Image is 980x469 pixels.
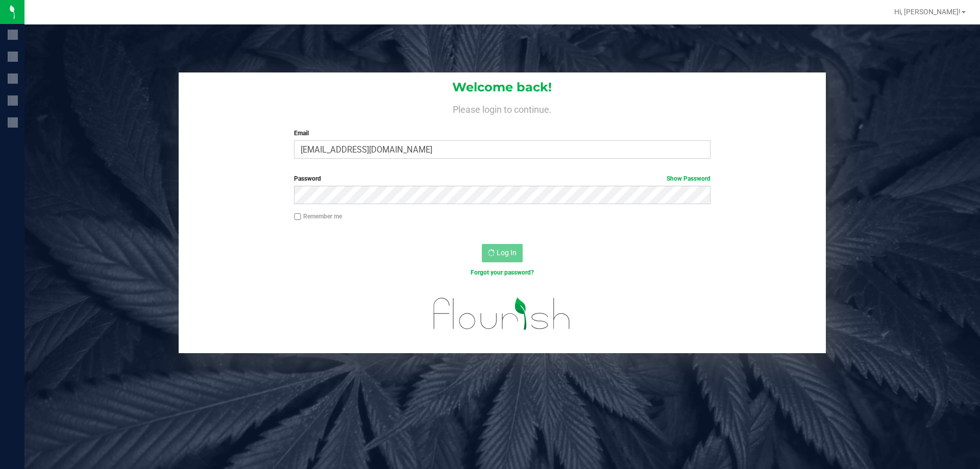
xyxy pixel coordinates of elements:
[294,212,342,221] label: Remember me
[667,175,710,182] a: Show Password
[421,288,583,340] img: flourish_logo.svg
[471,269,534,276] a: Forgot your password?
[179,102,826,114] h4: Please login to continue.
[482,244,523,262] button: Log In
[294,175,321,182] span: Password
[497,249,517,257] span: Log In
[294,129,710,138] label: Email
[179,81,826,94] h1: Welcome back!
[294,213,301,220] input: Remember me
[894,8,961,16] span: Hi, [PERSON_NAME]!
